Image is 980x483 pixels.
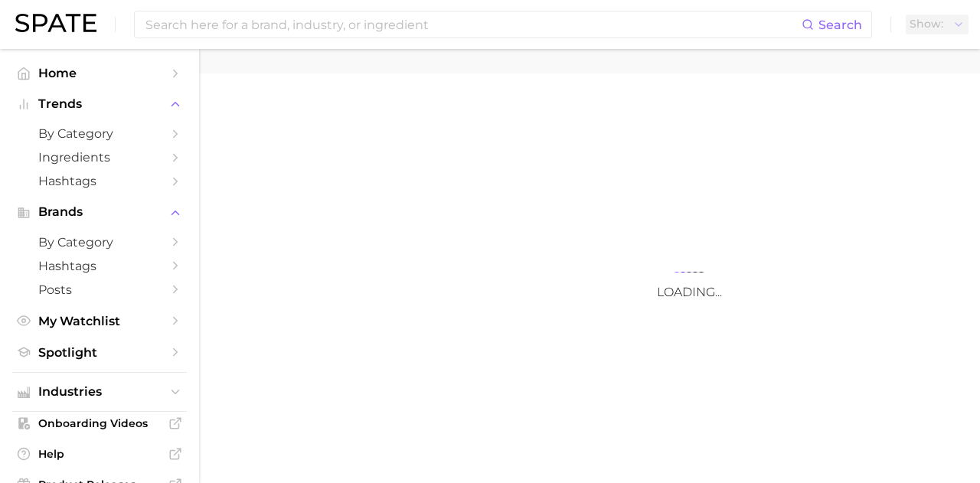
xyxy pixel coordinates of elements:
button: Show [906,15,969,34]
span: Trends [38,97,161,111]
a: Ingredients [12,145,187,169]
button: Industries [12,380,187,403]
a: Help [12,442,187,465]
a: by Category [12,122,187,145]
span: My Watchlist [38,314,161,328]
a: by Category [12,230,187,254]
span: Spotlight [38,345,161,360]
button: Brands [12,201,187,224]
span: by Category [38,235,161,250]
span: Brands [38,205,161,219]
a: My Watchlist [12,309,187,333]
input: Search here for a brand, industry, or ingredient [144,11,802,38]
h3: Loading... [536,285,842,299]
span: Posts [38,282,161,297]
a: Onboarding Videos [12,412,187,435]
a: Posts [12,278,187,302]
span: Help [38,447,161,461]
span: Search [818,18,862,32]
span: Show [910,20,943,28]
a: Hashtags [12,169,187,193]
span: Hashtags [38,259,161,273]
a: Hashtags [12,254,187,278]
a: Spotlight [12,341,187,364]
a: Home [12,61,187,85]
span: Hashtags [38,174,161,188]
span: Home [38,66,161,80]
img: SPATE [15,14,96,32]
span: Onboarding Videos [38,416,161,430]
span: Ingredients [38,150,161,165]
button: Trends [12,93,187,116]
span: by Category [38,126,161,141]
span: Industries [38,385,161,399]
